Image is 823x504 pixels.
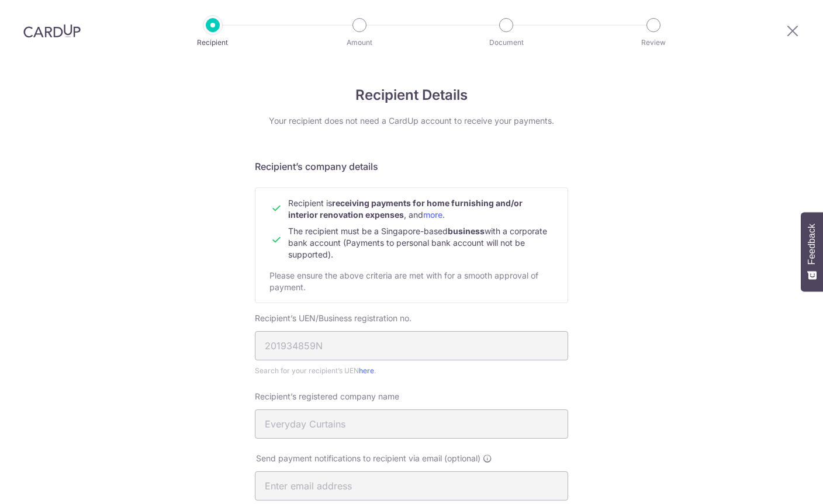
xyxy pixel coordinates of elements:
span: Recipient’s registered company name [255,391,399,401]
span: Recipient’s UEN/Business registration no. [255,313,411,323]
span: Recipient is , and . [288,198,523,220]
p: Amount [316,37,403,48]
a: more [423,210,442,220]
a: here [359,366,374,375]
h5: Recipient’s company details [255,159,568,173]
h4: Recipient Details [255,85,568,106]
span: The recipient must be a Singapore-based with a corporate bank account (Payments to personal bank ... [288,226,547,259]
p: Review [610,37,697,48]
div: Search for your recipient’s UEN . [255,365,568,377]
p: Recipient [170,37,256,48]
span: Please ensure the above criteria are met with for a smooth approval of payment. [269,270,538,292]
img: CardUp [23,24,81,38]
span: Send payment notifications to recipient via email (optional) [256,453,480,464]
div: Your recipient does not need a CardUp account to receive your payments. [255,115,568,127]
button: Feedback - Show survey [801,212,823,291]
span: Feedback [807,224,817,265]
input: Enter email address [255,471,568,500]
p: Document [463,37,549,48]
b: business [448,226,485,236]
b: receiving payments for home furnishing and/or interior renovation expenses [288,198,523,220]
